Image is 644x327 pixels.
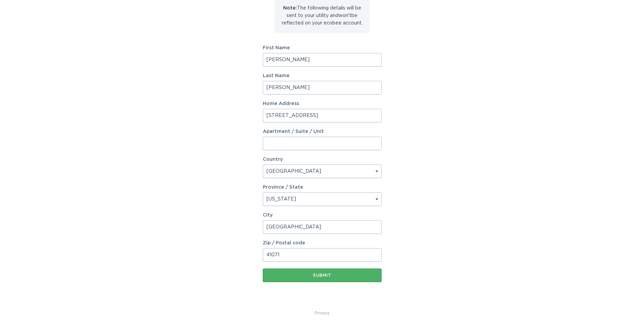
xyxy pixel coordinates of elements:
[263,73,382,78] label: Last Name
[263,157,283,162] label: Country
[263,46,382,50] label: First Name
[280,4,365,27] p: The following details will be sent to your utility and won't be reflected on your ecobee account.
[263,129,382,134] label: Apartment / Suite / Unit
[263,241,382,245] label: Zip / Postal code
[263,213,382,218] label: City
[266,273,378,277] div: Submit
[315,309,330,317] a: Privacy Policy & Terms of Use
[263,101,382,106] label: Home Address
[283,6,297,11] strong: Note:
[263,269,382,282] button: Submit
[263,185,303,190] label: Province / State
